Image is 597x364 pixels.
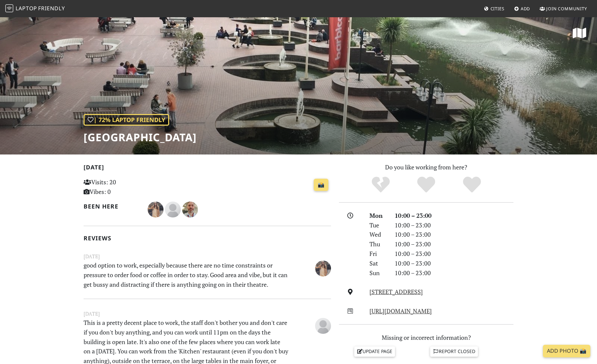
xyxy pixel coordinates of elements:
[365,230,391,239] div: Wed
[391,249,517,259] div: 10:00 – 23:00
[38,5,65,12] span: Friendly
[430,346,478,356] a: Report closed
[391,230,517,239] div: 10:00 – 23:00
[339,333,513,342] p: Missing or incorrect information?
[365,211,391,220] div: Mon
[165,205,182,213] span: James Lowsley Williams
[314,179,328,191] a: 📸
[80,310,335,318] small: [DATE]
[84,177,161,197] p: Visits: 20 Vibes: 0
[5,4,13,12] img: LaptopFriendly
[537,3,590,15] a: Join Community
[358,176,404,194] div: No
[365,249,391,259] div: Fri
[84,114,169,126] div: | 72% Laptop Friendly
[546,6,587,12] span: Join Community
[391,220,517,230] div: 10:00 – 23:00
[148,205,165,213] span: Fátima González
[491,6,504,12] span: Cities
[80,252,335,261] small: [DATE]
[521,6,530,12] span: Add
[391,211,517,220] div: 10:00 – 23:00
[165,202,181,217] img: blank-535327c66bd565773addf3077783bbfce4b00ec00e9fd257753287c682c7fa38.png
[80,261,293,289] p: good option to work, especially because there are no time constraints or pressure to order food o...
[315,264,331,272] span: Fátima González
[365,268,391,278] div: Sun
[16,5,37,12] span: Laptop
[354,346,395,356] a: Update page
[365,239,391,249] div: Thu
[449,176,495,194] div: Definitely!
[84,164,331,173] h2: [DATE]
[84,131,197,144] h1: [GEOGRAPHIC_DATA]
[315,318,331,334] img: blank-535327c66bd565773addf3077783bbfce4b00ec00e9fd257753287c682c7fa38.png
[182,205,198,213] span: Nicholas Wright
[391,239,517,249] div: 10:00 – 23:00
[315,321,331,329] span: Anonymous
[391,259,517,268] div: 10:00 – 23:00
[315,261,331,276] img: 4035-fatima.jpg
[481,3,507,15] a: Cities
[182,202,198,217] img: 1536-nicholas.jpg
[391,268,517,278] div: 10:00 – 23:00
[365,220,391,230] div: Tue
[511,3,533,15] a: Add
[365,259,391,268] div: Sat
[84,203,140,210] h2: Been here
[403,176,449,194] div: Yes
[84,235,331,242] h2: Reviews
[148,202,164,217] img: 4035-fatima.jpg
[369,288,423,296] a: [STREET_ADDRESS]
[369,307,432,315] a: [URL][DOMAIN_NAME]
[543,345,590,357] a: Add Photo 📸
[5,3,65,15] a: LaptopFriendly LaptopFriendly
[339,162,513,172] p: Do you like working from here?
